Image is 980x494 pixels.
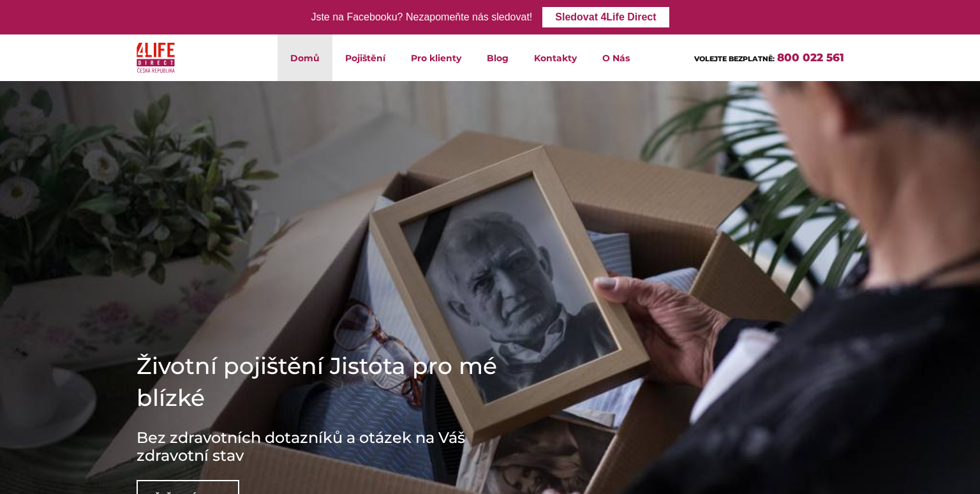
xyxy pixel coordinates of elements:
[137,350,519,414] h1: Životní pojištění Jistota pro mé blízké
[311,8,532,27] div: Jste na Facebooku? Nezapomeňte nás sledovat!
[137,40,175,76] img: 4Life Direct Česká republika logo
[777,51,844,64] a: 800 022 561
[474,34,521,81] a: Blog
[542,7,669,27] a: Sledovat 4Life Direct
[694,54,775,63] span: VOLEJTE BEZPLATNĚ:
[137,429,519,465] h3: Bez zdravotních dotazníků a otázek na Váš zdravotní stav
[278,34,332,81] a: Domů
[521,34,590,81] a: Kontakty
